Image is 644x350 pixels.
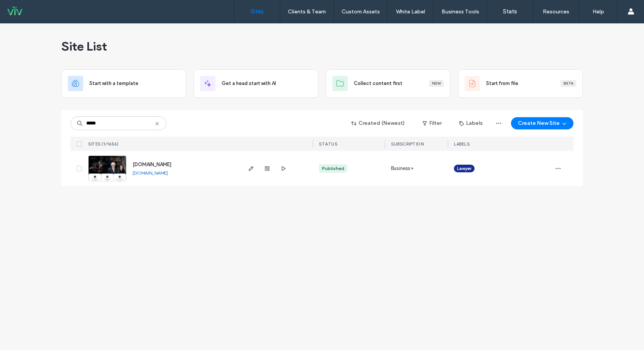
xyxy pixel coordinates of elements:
[89,80,138,87] span: Start with a template
[251,8,264,15] label: Sites
[415,117,449,129] button: Filter
[458,69,583,98] div: Start from fileBeta
[442,8,479,15] label: Business Tools
[396,8,425,15] label: White Label
[61,39,107,54] span: Site List
[88,141,118,147] span: SITES (1/1656)
[454,141,470,147] span: LABELS
[322,165,344,172] div: Published
[354,80,402,87] span: Collect content first
[61,69,186,98] div: Start with a template
[593,8,604,15] label: Help
[133,162,171,167] a: [DOMAIN_NAME]
[133,170,168,176] a: [DOMAIN_NAME]
[457,165,472,172] span: Lawyer
[429,80,444,87] div: New
[222,80,276,87] span: Get a head start with AI
[319,141,337,147] span: STATUS
[543,8,569,15] label: Resources
[326,69,450,98] div: Collect content firstNew
[560,80,576,87] div: Beta
[503,8,517,15] label: Stats
[511,117,573,129] button: Create New Site
[342,8,380,15] label: Custom Assets
[391,141,424,147] span: SUBSCRIPTION
[391,165,414,172] span: Business+
[345,117,412,129] button: Created (Newest)
[194,69,318,98] div: Get a head start with AI
[452,117,490,129] button: Labels
[288,8,326,15] label: Clients & Team
[486,80,518,87] span: Start from file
